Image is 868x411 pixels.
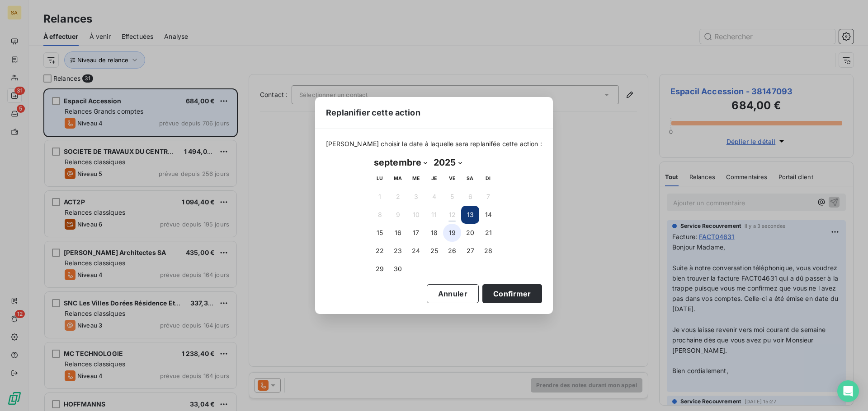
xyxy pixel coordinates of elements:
[425,188,443,206] button: 4
[479,242,497,260] button: 28
[443,170,461,188] th: vendredi
[407,224,425,242] button: 17
[371,260,389,278] button: 29
[389,260,407,278] button: 30
[461,206,479,224] button: 13
[425,224,443,242] button: 18
[461,242,479,260] button: 27
[326,106,420,119] span: Replanifier cette action
[443,224,461,242] button: 19
[479,188,497,206] button: 7
[443,206,461,224] button: 12
[461,170,479,188] th: samedi
[389,224,407,242] button: 16
[425,242,443,260] button: 25
[371,206,389,224] button: 8
[443,242,461,260] button: 26
[407,242,425,260] button: 24
[371,188,389,206] button: 1
[479,224,497,242] button: 21
[461,188,479,206] button: 6
[461,224,479,242] button: 20
[326,139,542,148] span: [PERSON_NAME] choisir la date à laquelle sera replanifée cette action :
[371,224,389,242] button: 15
[407,188,425,206] button: 3
[389,206,407,224] button: 9
[479,206,497,224] button: 14
[389,242,407,260] button: 23
[425,206,443,224] button: 11
[389,188,407,206] button: 2
[443,188,461,206] button: 5
[407,206,425,224] button: 10
[407,170,425,188] th: mercredi
[479,170,497,188] th: dimanche
[371,170,389,188] th: lundi
[371,242,389,260] button: 22
[427,284,479,303] button: Annuler
[837,380,859,402] div: Open Intercom Messenger
[425,170,443,188] th: jeudi
[389,170,407,188] th: mardi
[482,284,542,303] button: Confirmer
